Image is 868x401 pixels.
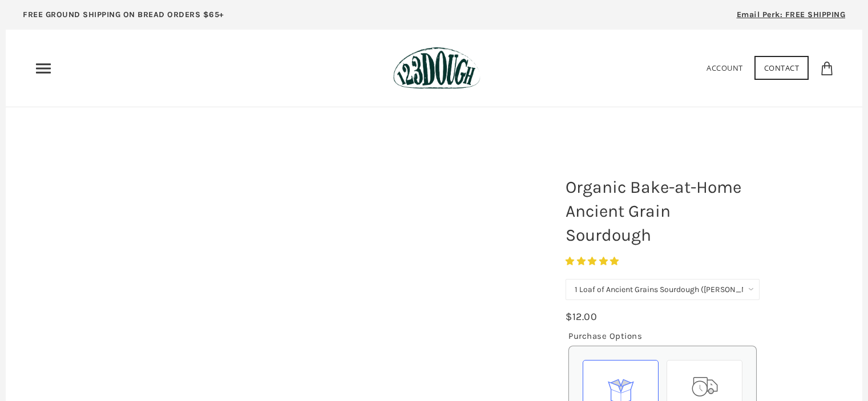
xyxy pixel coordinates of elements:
[566,309,597,325] div: $12.00
[23,9,224,21] p: FREE GROUND SHIPPING ON BREAD ORDERS $65+
[737,10,846,19] span: Email Perk: FREE SHIPPING
[706,63,743,73] a: Account
[568,329,642,343] legend: Purchase Options
[6,6,241,30] a: FREE GROUND SHIPPING ON BREAD ORDERS $65+
[393,47,481,90] img: 123Dough Bakery
[34,59,53,78] nav: Primary
[557,169,768,253] h1: Organic Bake-at-Home Ancient Grain Sourdough
[720,6,863,30] a: Email Perk: FREE SHIPPING
[754,56,809,80] a: Contact
[566,256,621,266] span: 4.75 stars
